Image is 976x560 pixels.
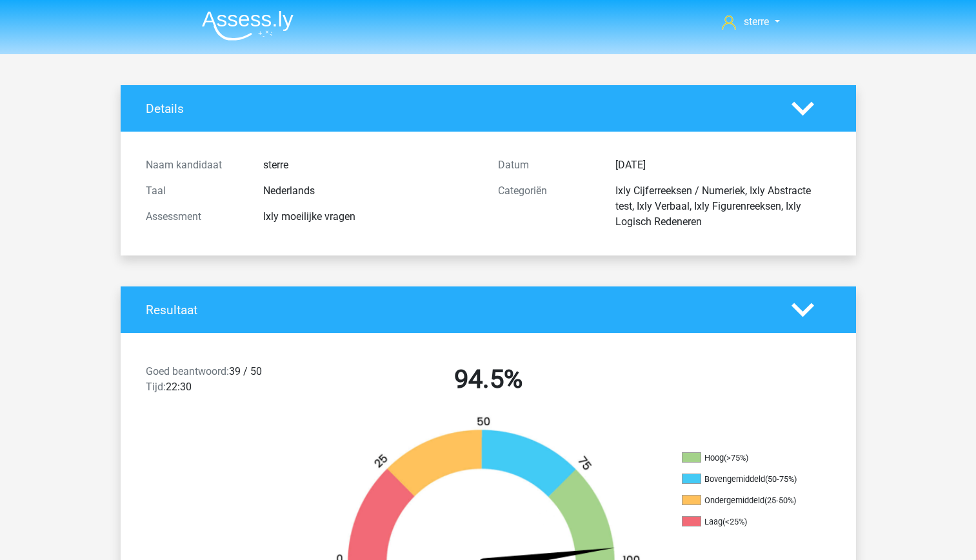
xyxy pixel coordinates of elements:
img: Assessly [202,10,294,41]
li: Hoog [682,452,811,464]
div: Categoriën [488,183,606,230]
div: Taal [136,183,254,199]
li: Laag [682,516,811,528]
h4: Resultaat [146,303,772,317]
h2: 94.5% [322,364,655,395]
div: Datum [488,157,606,173]
div: Naam kandidaat [136,157,254,173]
div: (>75%) [724,453,748,463]
div: (25-50%) [764,495,796,505]
div: Ixly Cijferreeksen / Numeriek, Ixly Abstracte test, Ixly Verbaal, Ixly Figurenreeksen, Ixly Logis... [606,183,841,230]
span: sterre [744,15,769,28]
div: (<25%) [722,517,747,526]
div: [DATE] [606,157,841,173]
div: Assessment [136,209,254,225]
span: Tijd: [146,381,166,393]
a: sterre [717,14,784,30]
div: sterre [254,157,488,173]
div: (50-75%) [765,474,797,484]
span: Goed beantwoord: [146,365,229,377]
div: 39 / 50 22:30 [136,364,312,400]
div: Nederlands [254,183,488,199]
li: Ondergemiddeld [682,495,811,506]
div: Ixly moeilijke vragen [254,209,488,225]
h4: Details [146,101,772,116]
li: Bovengemiddeld [682,474,811,485]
